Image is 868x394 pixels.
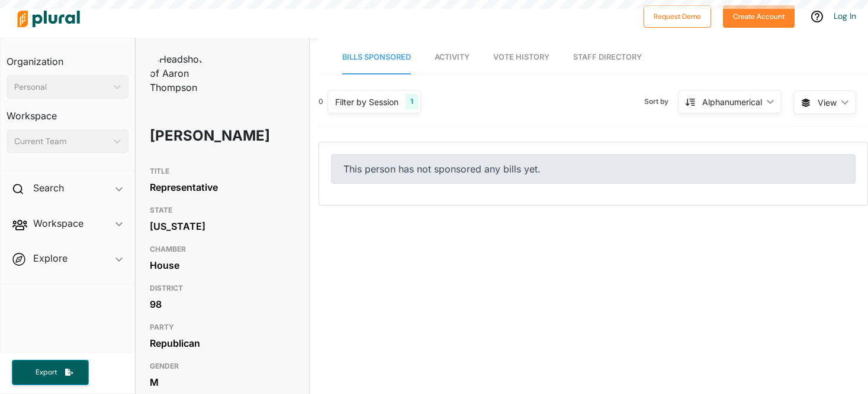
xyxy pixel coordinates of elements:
a: Staff Directory [573,41,642,74]
span: View [818,96,837,109]
a: Create Account [723,9,795,22]
div: Filter by Session [335,96,398,108]
button: Request Demo [644,5,711,28]
a: Request Demo [644,9,711,22]
div: Current Team [14,135,109,148]
h3: DISTRICT [150,281,294,295]
button: Export [12,360,89,385]
h1: [PERSON_NAME] [150,118,237,154]
div: [US_STATE] [150,217,294,235]
a: Vote History [493,41,549,74]
div: Representative [150,178,294,196]
a: Activity [435,41,470,74]
div: House [150,256,294,274]
div: 0 [319,96,323,107]
button: Create Account [723,5,795,28]
span: Export [27,367,65,377]
h2: Search [33,181,64,194]
h3: PARTY [150,320,294,334]
h3: Workspace [7,99,128,125]
img: Headshot of Aaron Thompson [150,52,209,95]
a: Log In [834,11,856,21]
div: Republican [150,334,294,352]
a: Bills Sponsored [342,41,411,74]
span: Activity [435,53,470,61]
div: This person has not sponsored any bills yet. [331,154,856,184]
div: M [150,373,294,391]
div: Alphanumerical [702,96,762,108]
span: Vote History [493,53,549,61]
div: 98 [150,295,294,313]
div: Personal [14,81,109,93]
h3: Organization [7,44,128,70]
h3: TITLE [150,164,294,178]
div: 1 [406,94,418,109]
h3: GENDER [150,359,294,373]
h3: STATE [150,203,294,217]
span: Sort by [644,96,678,107]
h3: CHAMBER [150,242,294,256]
span: Bills Sponsored [342,53,411,61]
